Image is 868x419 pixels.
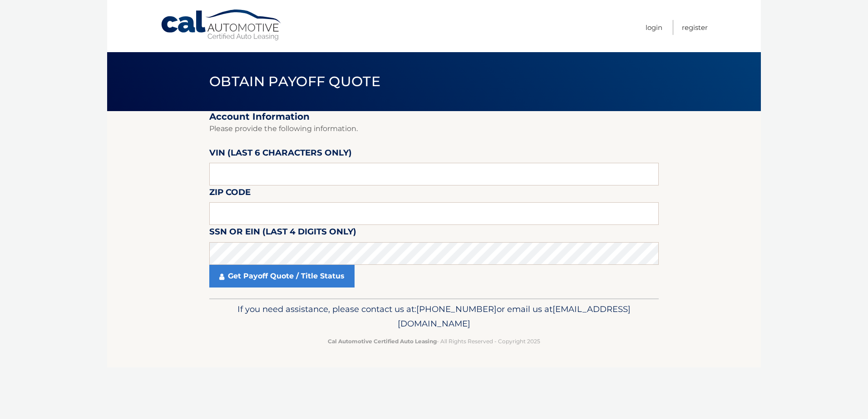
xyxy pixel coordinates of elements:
label: Zip Code [209,185,251,202]
a: Cal Automotive [160,9,283,41]
a: Login [646,20,662,35]
label: SSN or EIN (last 4 digits only) [209,225,356,242]
p: Please provide the following information. [209,122,659,135]
p: - All Rights Reserved - Copyright 2025 [215,336,653,346]
strong: Cal Automotive Certified Auto Leasing [328,338,437,345]
h2: Account Information [209,111,659,122]
a: Get Payoff Quote / Title Status [209,265,355,287]
a: Register [682,20,708,35]
span: [PHONE_NUMBER] [416,304,497,314]
span: Obtain Payoff Quote [209,73,380,90]
p: If you need assistance, please contact us at: or email us at [215,302,653,331]
label: VIN (last 6 characters only) [209,146,352,163]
